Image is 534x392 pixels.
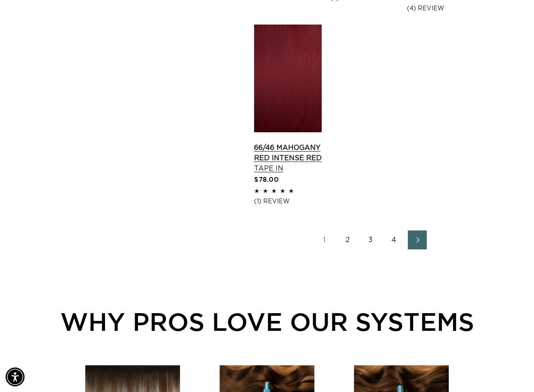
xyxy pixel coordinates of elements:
[491,351,534,392] iframe: Chat Widget
[254,230,487,249] nav: Pagination
[338,230,357,249] a: Page 2
[315,230,334,249] a: Page 1
[6,367,25,386] div: Accessibility Menu
[47,303,487,340] div: WHY PROS LOVE OUR SYSTEMS
[385,230,404,249] a: Page 4
[361,230,380,249] a: Page 3
[408,230,427,249] a: Next page
[254,143,322,174] a: 66/46 Mahogany Red Intense Red Tape In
